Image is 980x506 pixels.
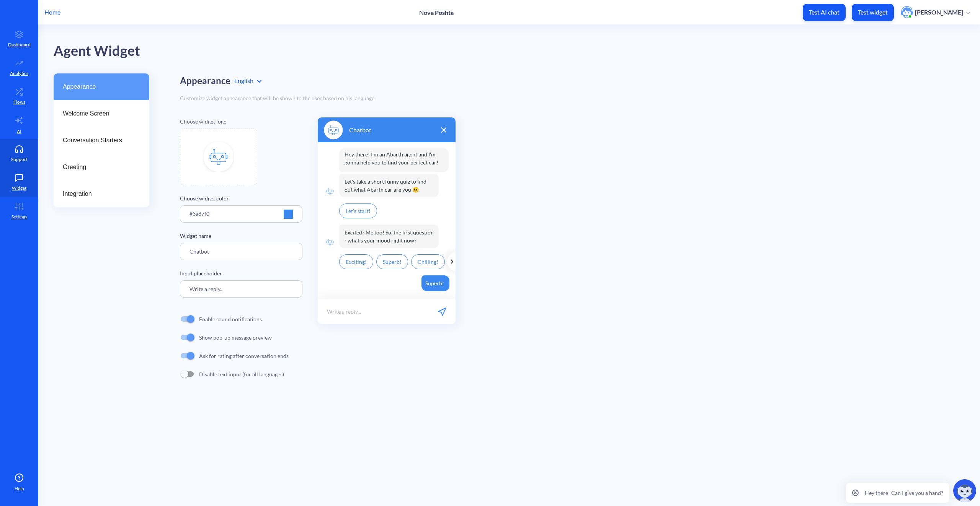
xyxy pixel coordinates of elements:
a: Welcome Screen [54,100,149,127]
img: logo [324,236,336,248]
span: Greeting [63,163,134,172]
p: Analytics [10,70,28,77]
h2: Appearance [180,75,230,86]
input: Write your reply [180,280,302,298]
span: Welcome Screen [63,109,134,118]
p: Show pop-up message preview [199,334,272,342]
p: Home [44,8,60,17]
a: Conversation Starters [54,127,149,154]
a: Integration [54,181,149,207]
p: Flows [13,99,25,106]
p: Support [11,156,28,163]
p: Exciting! [339,254,373,269]
button: Test widget [852,4,894,21]
p: Settings [11,213,27,220]
p: Choose widget color [180,194,302,202]
span: Integration [63,189,134,198]
span: Appearance [63,82,134,91]
p: Choose widget logo [180,117,302,125]
p: Write a reply... [327,308,361,316]
img: user photo [901,6,913,18]
p: Chilling! [411,254,445,269]
span: Help [15,485,24,492]
p: Input placeholder [180,269,302,277]
p: Superb! [421,275,449,291]
p: #3a87f0 [189,210,209,218]
p: Widget [12,185,26,192]
p: Ask for rating after conversation ends [199,352,289,360]
p: Superb! [376,254,408,269]
img: logo [324,120,343,140]
p: Test widget [858,8,888,16]
p: Enable sound notifications [199,315,262,323]
p: Disable text input (for all languages) [199,370,284,378]
p: Let’s start! [339,203,377,218]
button: user photo[PERSON_NAME] [897,5,974,19]
div: Customize widget appearance that will be shown to the user based on his language [180,94,965,102]
p: Nova Poshta [419,9,454,16]
p: Let's take a short funny quiz to find out what Abarth car are you 😉 [339,174,439,197]
a: Greeting [54,154,149,181]
p: Hey there! Can I give you a hand? [865,489,943,497]
button: Test AI chat [803,4,846,21]
div: Agent Widget [54,40,980,62]
img: file [203,142,234,172]
p: Chatbot [349,125,371,135]
div: English [234,76,261,85]
p: Test AI chat [809,8,840,16]
p: Excited? Me too! So, the first question - what's your mood right now? [339,225,439,248]
p: Dashboard [8,41,31,48]
p: AI [17,128,21,135]
input: Agent [180,243,302,260]
p: [PERSON_NAME] [915,8,963,16]
img: copilot-icon.svg [953,479,976,502]
p: Widget name [180,232,302,240]
p: Hey there! I'm an Abarth agent and I'm gonna help you to find your perfect car! [339,148,449,172]
a: Appearance [54,73,149,100]
img: logo [324,185,336,197]
span: Conversation Starters [63,136,134,145]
